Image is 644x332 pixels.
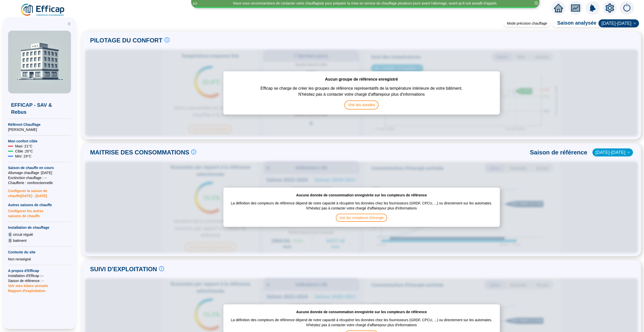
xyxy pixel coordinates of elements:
[13,232,33,237] span: circuit régulé
[231,314,492,322] span: La définition des compteurs de référence dépend de notre capacité à récupérer les données chez le...
[67,22,71,26] span: double-left
[8,268,71,273] span: A propos d'Efficap
[8,288,71,293] span: Rapport d'exploitation
[595,149,630,156] span: 2023-2024
[8,165,71,170] span: Saison de chauffe en cours
[8,127,71,132] span: [PERSON_NAME]
[8,170,71,175] span: Allumage chauffage : [DATE]
[15,154,31,159] span: Mini : 19 °C
[552,19,596,27] span: Saison analysée
[8,185,71,198] span: Configurer la saison de chauffe [DATE] - [DATE]
[8,122,71,127] span: Référent Chauffage
[8,273,71,278] span: Installation d'Efficap : --
[8,250,71,255] span: Contexte du site
[8,278,71,283] span: Saison de référence : -
[633,22,636,25] span: down
[90,148,189,156] span: MAITRISE DES CONSOMMATIONS
[8,232,12,237] span: 0
[306,322,417,330] span: N'hésitez pas à contacter votre chargé d'affaire pour plus d'informations
[298,91,425,100] span: N'hésitez pas à contacter votre chargé d'affaire pour plus d'informations
[571,4,580,13] span: fund
[8,180,71,185] span: Chaufferie : non fonctionnelle
[8,139,71,144] span: Mon confort cible
[325,76,398,82] span: Aucun groupe de référence enregistré
[601,20,636,27] span: 2024-2025
[15,149,33,154] span: Cible : 20 °C
[8,202,71,207] span: Autres saisons de chauffe
[8,257,71,262] div: Non renseigné
[620,1,634,15] img: alerts
[8,207,71,218] span: Configurer les autres saisons de chauffe
[90,265,157,273] span: SUIVI D'EXPLOITATION
[504,20,550,27] div: Mode précision chauffage
[165,37,170,42] span: info-circle
[8,238,12,243] span: 0
[8,175,71,180] span: Exctinction chauffage : --
[159,266,164,271] span: info-circle
[8,281,48,288] span: Voir mes bilans annuels
[192,2,197,6] i: 3 / 3
[90,36,163,44] span: PILOTAGE DU CONFORT
[554,4,563,13] span: home
[336,214,387,222] span: Voir les compteurs d'énergie
[296,309,427,314] span: Aucune donnée de consommation enregistrée sur les compteurs de référence
[20,3,66,17] img: efficap energie logo
[191,149,196,154] span: info-circle
[535,1,538,5] span: close-circle
[233,1,497,6] div: Nous vous recommandons de contacter votre chauffagiste pour préparer la mise en service du chauff...
[306,206,417,214] span: N'hésitez pas à contacter votre chargé d'affaire pour plus d'informations
[586,1,600,15] img: alerts
[15,144,32,149] span: Maxi : 21 °C
[344,100,379,109] span: Voir les sondes
[261,82,463,91] span: Efficap se charge de créer les groupes de référence représentatifs de la température intérieure d...
[231,198,492,206] span: La définition des compteurs de référence dépend de notre capacité à récupérer les données chez le...
[11,101,68,116] span: EFFICAP - SAV & Rebus
[530,148,587,156] span: Saison de référence
[605,4,614,13] span: setting
[627,151,630,154] span: down
[296,193,427,198] span: Aucune donnée de consommation enregistrée sur les compteurs de référence
[8,225,71,230] span: Installation de chauffage
[13,238,27,243] span: batiment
